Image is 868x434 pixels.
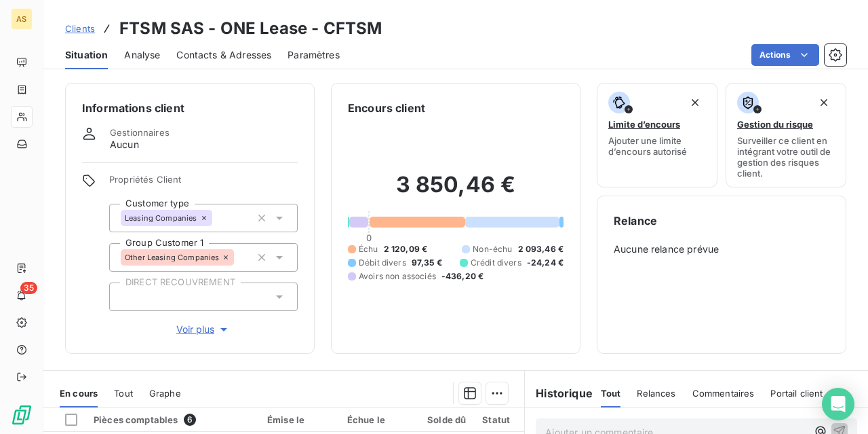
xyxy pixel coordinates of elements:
button: Actions [751,44,819,66]
span: Surveiller ce client en intégrant votre outil de gestion des risques client. [737,135,835,179]
div: AS [11,8,33,30]
span: 35 [20,282,37,294]
h6: Historique [525,385,593,401]
span: Ajouter une limite d’encours autorisé [608,135,706,157]
span: Échu [359,243,378,255]
h2: 3 850,46 € [348,171,564,212]
span: Clients [65,23,95,34]
input: Ajouter une valeur [234,251,245,264]
span: -436,20 € [441,270,484,283]
input: Ajouter une valeur [212,212,223,224]
span: Situation [65,48,108,62]
span: En cours [60,388,98,399]
span: 2 093,46 € [518,243,564,255]
div: Statut [482,414,541,425]
span: Contacts & Adresses [176,48,271,62]
span: Aucun [110,138,139,151]
span: Graphe [149,388,181,399]
span: 6 [184,414,196,426]
input: Ajouter une valeur [121,291,132,303]
span: Propriétés Client [109,174,298,193]
span: Non-échu [473,243,512,255]
span: Relances [637,388,675,399]
span: -24,24 € [527,257,564,269]
span: Gestionnaires [110,127,170,138]
span: Crédit divers [471,257,521,269]
button: Limite d’encoursAjouter une limite d’encours autorisé [597,83,717,187]
span: Gestion du risque [737,119,813,130]
h3: FTSM SAS - ONE Lease - CFTSM [119,16,382,41]
button: Voir plus [109,322,298,337]
span: Other Leasing Companies [125,253,219,261]
span: Avoirs non associés [359,270,436,283]
span: Paramètres [288,48,340,62]
span: Analyse [124,48,160,62]
a: Clients [65,22,95,35]
span: Portail client [770,388,823,399]
span: Leasing Companies [125,214,197,222]
span: Tout [114,388,133,399]
span: Débit divers [359,257,406,269]
span: 0 [366,232,372,243]
div: Pièces comptables [94,414,251,426]
div: Échue le [347,414,402,425]
div: Open Intercom Messenger [822,388,854,420]
div: Solde dû [418,414,467,425]
span: Aucune relance prévue [614,242,829,256]
span: Tout [601,388,621,399]
span: Voir plus [176,323,231,336]
div: Émise le [267,414,331,425]
h6: Informations client [82,100,298,116]
span: 97,35 € [412,257,442,269]
h6: Encours client [348,100,425,116]
h6: Relance [614,213,829,229]
span: Limite d’encours [608,119,680,130]
span: Commentaires [692,388,755,399]
img: Logo LeanPay [11,404,33,426]
button: Gestion du risqueSurveiller ce client en intégrant votre outil de gestion des risques client. [726,83,846,187]
span: 2 120,09 € [384,243,428,255]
